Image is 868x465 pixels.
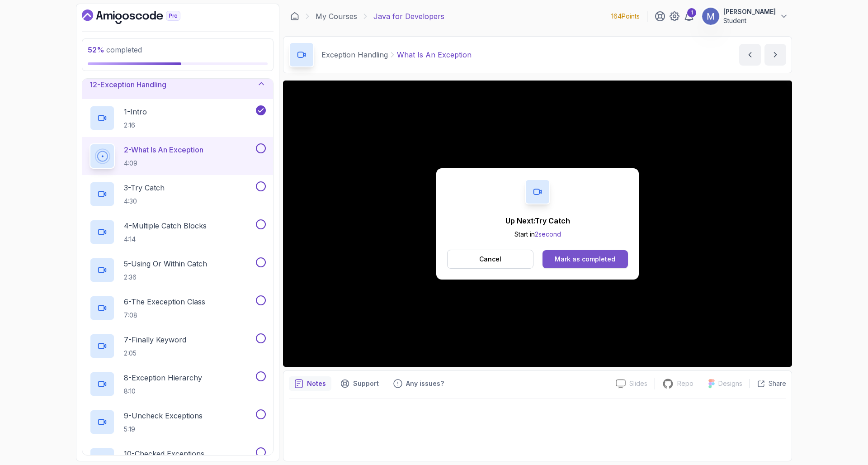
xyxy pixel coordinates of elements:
p: 2:36 [124,273,207,282]
button: 6-The Exeception Class7:08 [90,295,266,321]
span: 52 % [88,45,104,54]
p: Exception Handling [321,49,388,60]
button: 7-Finally Keyword2:05 [90,333,266,359]
button: notes button [289,376,331,391]
a: Dashboard [290,12,299,21]
a: Dashboard [82,9,201,24]
p: Any issues? [406,379,444,388]
p: 1 - Intro [124,106,147,117]
p: What Is An Exception [397,49,472,60]
p: Notes [307,379,326,388]
p: 3 - Try Catch [124,182,165,193]
p: 2:16 [124,121,147,130]
p: [PERSON_NAME] [723,7,776,16]
button: Support button [335,376,384,391]
p: 2:05 [124,349,186,358]
p: 6 - The Exeception Class [124,296,205,307]
p: Up Next: Try Catch [505,215,570,226]
p: 8:10 [124,387,202,396]
p: Share [769,379,786,388]
p: 164 Points [611,12,640,21]
p: 5 - Using Or Within Catch [124,258,207,269]
p: Support [353,379,379,388]
button: 1-Intro2:16 [90,105,266,131]
p: Cancel [479,255,501,264]
p: Student [723,16,776,25]
p: 5:19 [124,425,203,434]
a: My Courses [316,11,357,22]
button: 12-Exception Handling [82,70,273,99]
button: Share [750,379,786,388]
button: 4-Multiple Catch Blocks4:14 [90,219,266,245]
p: Repo [677,379,693,388]
a: 1 [684,11,694,22]
p: 4:14 [124,235,207,244]
p: 7 - Finally Keyword [124,334,186,345]
span: completed [88,45,142,54]
p: Start in [505,230,570,239]
p: 4:09 [124,159,203,168]
p: Java for Developers [373,11,444,22]
p: 4 - Multiple Catch Blocks [124,220,207,231]
p: Designs [718,379,742,388]
span: 2 second [535,230,561,238]
button: previous content [739,44,761,66]
button: next content [764,44,786,66]
button: Mark as completed [542,250,628,268]
button: 5-Using Or Within Catch2:36 [90,257,266,283]
iframe: 2 - What is an exception [283,81,792,367]
button: 9-Uncheck Exceptions5:19 [90,409,266,435]
button: user profile image[PERSON_NAME]Student [702,7,788,25]
p: 10 - Checked Exceptions [124,448,204,459]
p: 2 - What Is An Exception [124,144,203,155]
button: Feedback button [388,376,449,391]
button: Cancel [447,250,533,269]
div: 1 [687,8,696,17]
button: 3-Try Catch4:30 [90,181,266,207]
p: 8 - Exception Hierarchy [124,372,202,383]
img: user profile image [702,8,719,25]
div: Mark as completed [555,255,615,264]
p: 7:08 [124,311,205,320]
p: Slides [629,379,647,388]
h3: 12 - Exception Handling [90,79,166,90]
p: 4:30 [124,197,165,206]
button: 2-What Is An Exception4:09 [90,143,266,169]
p: 9 - Uncheck Exceptions [124,410,203,421]
button: 8-Exception Hierarchy8:10 [90,371,266,397]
